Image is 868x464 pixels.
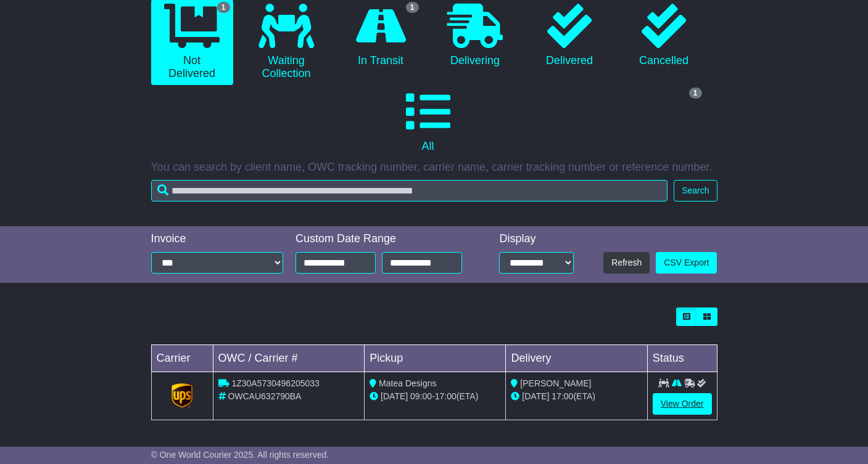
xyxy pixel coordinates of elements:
[656,252,717,274] a: CSV Export
[499,232,574,246] div: Display
[381,391,408,401] span: [DATE]
[511,390,642,403] div: (ETA)
[647,344,717,372] td: Status
[552,391,573,401] span: 17:00
[674,180,717,201] button: Search
[406,2,419,13] span: 1
[522,391,549,401] span: [DATE]
[228,391,301,401] span: OWCAU632790BA
[151,232,284,246] div: Invoice
[653,393,712,415] a: View Order
[151,450,329,460] span: © One World Courier 2025. All rights reserved.
[151,85,705,158] a: 1 All
[689,88,702,99] span: 1
[520,378,591,388] span: [PERSON_NAME]
[296,232,476,246] div: Custom Date Range
[506,344,647,372] td: Delivery
[151,161,717,174] p: You can search by client name, OWC tracking number, carrier name, carrier tracking number or refe...
[151,344,213,372] td: Carrier
[172,383,192,408] img: GetCarrierServiceLogo
[231,378,319,388] span: 1Z30A5730496205033
[435,391,457,401] span: 17:00
[365,344,506,372] td: Pickup
[603,252,650,274] button: Refresh
[410,391,432,401] span: 09:00
[379,378,436,388] span: Matea Designs
[370,390,500,403] div: - (ETA)
[217,2,230,13] span: 1
[213,344,365,372] td: OWC / Carrier #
